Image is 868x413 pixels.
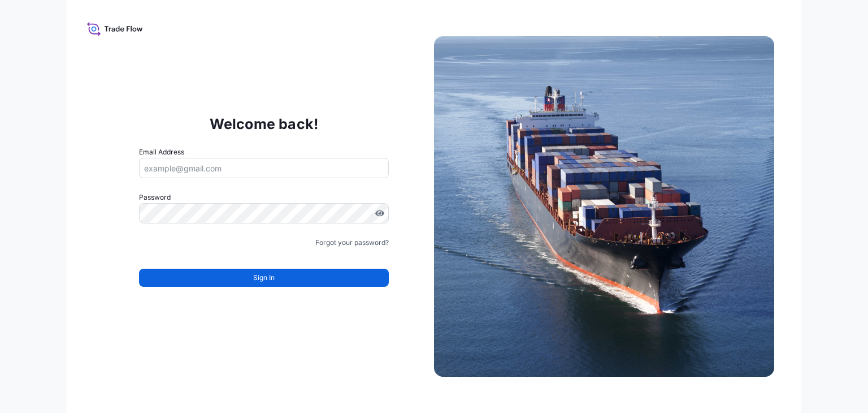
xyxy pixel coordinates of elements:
[139,192,389,203] label: Password
[253,272,275,283] span: Sign In
[139,269,389,287] button: Sign In
[434,36,774,377] img: Ship illustration
[375,209,384,218] button: Show password
[315,237,389,248] a: Forgot your password?
[139,147,184,158] label: Email Address
[210,115,319,133] p: Welcome back!
[139,158,389,178] input: example@gmail.com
